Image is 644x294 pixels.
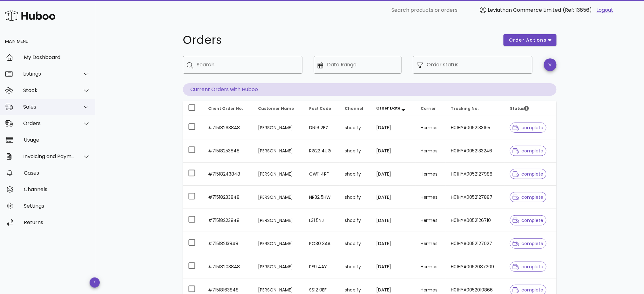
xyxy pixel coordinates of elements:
[253,163,304,186] td: [PERSON_NAME]
[340,209,371,232] td: shopify
[446,139,505,163] td: H01HYA0052133246
[340,139,371,163] td: shopify
[446,101,505,116] th: Tracking No.
[509,37,547,43] span: order actions
[513,172,544,176] span: complete
[340,255,371,278] td: shopify
[203,209,253,232] td: #71518223848
[253,255,304,278] td: [PERSON_NAME]
[23,71,75,77] div: Listings
[309,106,331,111] span: Post Code
[340,186,371,209] td: shopify
[203,186,253,209] td: #71518233848
[376,105,401,111] span: Order Date
[183,83,557,96] p: Current Orders with Huboo
[416,163,446,186] td: Hermes
[345,106,363,111] span: Channel
[371,186,416,209] td: [DATE]
[304,116,340,139] td: DN16 2BZ
[371,101,416,116] th: Order Date: Sorted descending. Activate to remove sorting.
[446,163,505,186] td: H01HYA0052127988
[513,195,544,199] span: complete
[371,116,416,139] td: [DATE]
[253,139,304,163] td: [PERSON_NAME]
[416,101,446,116] th: Carrier
[371,255,416,278] td: [DATE]
[304,101,340,116] th: Post Code
[488,6,561,14] span: Leviathan Commerce Limited
[416,209,446,232] td: Hermes
[340,101,371,116] th: Channel
[446,116,505,139] td: H01HYA0052133195
[24,54,90,60] div: My Dashboard
[513,264,544,269] span: complete
[203,101,253,116] th: Client Order No.
[304,209,340,232] td: L31 5NJ
[23,104,75,110] div: Sales
[203,232,253,255] td: #71518213848
[24,219,90,225] div: Returns
[253,232,304,255] td: [PERSON_NAME]
[563,6,592,14] span: (Ref: 13656)
[304,186,340,209] td: NR32 5HW
[446,186,505,209] td: H01HYA0052127887
[416,139,446,163] td: Hermes
[513,241,544,246] span: complete
[203,163,253,186] td: #71518243848
[24,186,90,192] div: Channels
[451,106,479,111] span: Tracking No.
[304,163,340,186] td: CW11 4RF
[513,218,544,223] span: complete
[513,125,544,130] span: complete
[371,232,416,255] td: [DATE]
[510,106,529,111] span: Status
[304,232,340,255] td: PO30 3AA
[24,170,90,176] div: Cases
[416,186,446,209] td: Hermes
[23,87,75,93] div: Stock
[183,34,496,46] h1: Orders
[203,255,253,278] td: #71518203848
[371,139,416,163] td: [DATE]
[253,101,304,116] th: Customer Name
[23,120,75,126] div: Orders
[505,101,556,116] th: Status
[416,116,446,139] td: Hermes
[203,116,253,139] td: #71518263848
[416,255,446,278] td: Hermes
[304,255,340,278] td: PE9 4AY
[340,163,371,186] td: shopify
[416,232,446,255] td: Hermes
[203,139,253,163] td: #71518253848
[340,116,371,139] td: shopify
[340,232,371,255] td: shopify
[24,203,90,209] div: Settings
[446,232,505,255] td: H01HYA0052127027
[421,106,436,111] span: Carrier
[446,209,505,232] td: H01HYA0052126710
[513,149,544,153] span: complete
[253,186,304,209] td: [PERSON_NAME]
[371,209,416,232] td: [DATE]
[371,163,416,186] td: [DATE]
[446,255,505,278] td: H01HYA0052087209
[513,288,544,292] span: complete
[304,139,340,163] td: RG22 4UG
[4,9,55,23] img: Huboo Logo
[597,6,613,14] a: Logout
[258,106,294,111] span: Customer Name
[504,34,556,46] button: order actions
[253,116,304,139] td: [PERSON_NAME]
[23,153,75,159] div: Invoicing and Payments
[208,106,243,111] span: Client Order No.
[24,137,90,143] div: Usage
[253,209,304,232] td: [PERSON_NAME]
